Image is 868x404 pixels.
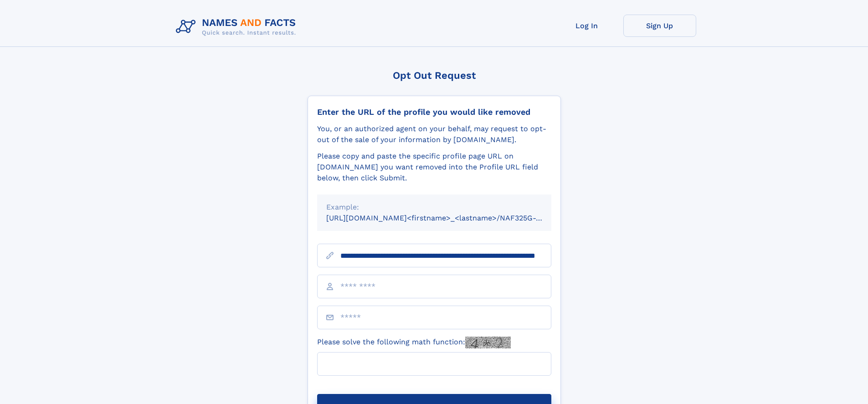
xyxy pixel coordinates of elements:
div: Enter the URL of the profile you would like removed [317,107,551,117]
img: Logo Names and Facts [172,15,303,39]
div: Example: [326,202,542,213]
div: You, or an authorized agent on your behalf, may request to opt-out of the sale of your informatio... [317,123,551,145]
div: Opt Out Request [308,70,561,81]
small: [URL][DOMAIN_NAME]<firstname>_<lastname>/NAF325G-xxxxxxxx [326,214,569,222]
a: Sign Up [623,15,696,37]
div: Please copy and paste the specific profile page URL on [DOMAIN_NAME] you want removed into the Pr... [317,151,551,184]
label: Please solve the following math function: [317,337,511,348]
a: Log In [550,15,623,37]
